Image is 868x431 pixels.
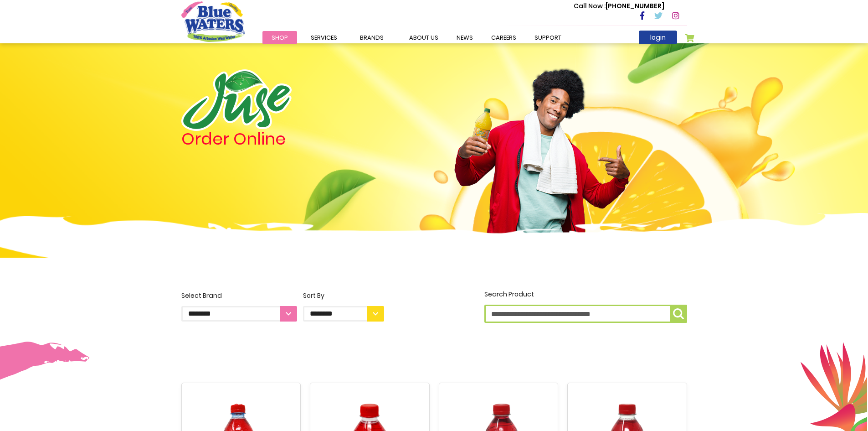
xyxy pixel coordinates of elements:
[360,33,384,42] span: Brands
[181,306,297,322] select: Select Brand
[303,291,384,301] div: Sort By
[484,290,687,323] label: Search Product
[181,1,245,42] a: store logo
[272,33,288,42] span: Shop
[574,1,664,11] p: [PHONE_NUMBER]
[303,306,384,322] select: Sort By
[181,69,292,131] img: logo
[453,52,631,248] img: man.png
[400,31,447,44] a: about us
[574,1,606,10] span: Call Now :
[482,31,525,44] a: careers
[447,31,482,44] a: News
[484,305,687,323] input: Search Product
[181,291,297,322] label: Select Brand
[670,305,687,323] button: Search Product
[639,31,677,44] a: login
[181,131,384,147] h4: Order Online
[311,33,337,42] span: Services
[673,308,684,319] img: search-icon.png
[525,31,570,44] a: support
